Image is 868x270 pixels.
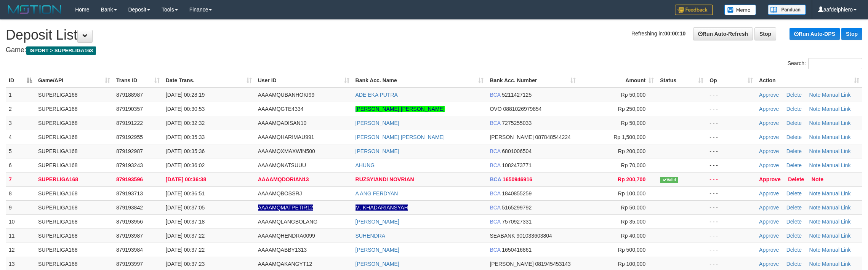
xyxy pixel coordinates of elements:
span: [DATE] 00:28:19 [166,92,205,98]
span: Copy 6801006504 to clipboard [502,148,532,154]
a: Delete [786,219,802,225]
span: Rp 50,000 [621,92,646,98]
td: SUPERLIGA168 [35,228,113,243]
a: Approve [759,233,779,239]
a: Note [809,148,821,154]
a: Manual Link [822,190,851,197]
span: Rp 500,000 [618,247,645,253]
span: [DATE] 00:37:22 [166,247,205,253]
a: AHUNG [356,162,375,168]
span: [DATE] 00:37:23 [166,261,205,267]
a: Delete [786,247,802,253]
a: Manual Link [822,233,851,239]
span: SEABANK [490,233,515,239]
span: Nama rekening ada tanda titik/strip, harap diedit [258,204,313,211]
a: Manual Link [822,148,851,154]
span: 879193987 [116,233,143,239]
img: panduan.png [768,5,806,15]
span: Rp 200,700 [618,176,645,182]
h1: Deposit List [6,27,862,43]
span: [DATE] 00:32:32 [166,120,205,126]
a: [PERSON_NAME] [PERSON_NAME] [356,106,445,112]
td: SUPERLIGA168 [35,130,113,144]
th: Amount: activate to sort column ascending [579,73,657,88]
span: Copy 1650416861 to clipboard [502,247,532,253]
td: - - - [706,158,756,172]
td: SUPERLIGA168 [35,116,113,130]
a: Stop [841,28,862,40]
span: AAAAMQGTE4334 [258,106,304,112]
th: Date Trans.: activate to sort column ascending [163,73,255,88]
a: Manual Link [822,261,851,267]
span: Rp 50,000 [621,120,646,126]
a: [PERSON_NAME] [356,219,399,225]
td: 8 [6,186,35,200]
a: [PERSON_NAME] [356,120,399,126]
span: AAAAMQDORIAN13 [258,176,309,182]
td: - - - [706,228,756,243]
a: Note [809,247,821,253]
a: [PERSON_NAME] [356,261,399,267]
a: Manual Link [822,92,851,98]
span: BCA [490,120,500,126]
a: Delete [786,261,802,267]
span: 879188987 [116,92,143,98]
span: Copy 1650946916 to clipboard [503,176,532,182]
td: 4 [6,130,35,144]
td: 2 [6,102,35,116]
span: BCA [490,247,500,253]
span: Copy 7570927331 to clipboard [502,219,532,225]
img: MOTION_logo.png [6,4,64,15]
a: Note [809,190,821,197]
span: 879193713 [116,190,143,197]
td: 5 [6,144,35,158]
a: Approve [759,162,779,168]
span: Rp 35,000 [621,219,646,225]
span: Copy 1082473771 to clipboard [502,162,532,168]
td: - - - [706,172,756,186]
a: Approve [759,148,779,154]
a: Delete [786,106,802,112]
span: AAAAMQBOSSRJ [258,190,302,197]
span: Rp 50,000 [621,204,646,211]
th: Game/API: activate to sort column ascending [35,73,113,88]
td: - - - [706,214,756,228]
span: Copy 087848544224 to clipboard [535,134,570,140]
span: AAAAMQUBANHOKI99 [258,92,315,98]
td: SUPERLIGA168 [35,214,113,228]
span: Valid transaction [660,177,678,183]
span: Copy 901033603804 to clipboard [516,233,552,239]
a: [PERSON_NAME] [PERSON_NAME] [356,134,445,140]
td: SUPERLIGA168 [35,200,113,214]
span: Copy 7275255033 to clipboard [502,120,532,126]
span: AAAAMQHARIMAU991 [258,134,314,140]
span: 879193243 [116,162,143,168]
span: [DATE] 00:35:36 [166,148,205,154]
span: BCA [490,92,500,98]
strong: 00:00:10 [664,30,685,37]
a: Note [809,162,821,168]
span: AAAAMQHENDRA0099 [258,233,315,239]
th: Status: activate to sort column ascending [657,73,706,88]
a: Delete [786,148,802,154]
span: 879192987 [116,148,143,154]
td: SUPERLIGA168 [35,243,113,257]
span: BCA [490,219,500,225]
td: SUPERLIGA168 [35,186,113,200]
th: Trans ID: activate to sort column ascending [113,73,163,88]
span: [DATE] 00:37:18 [166,219,205,225]
a: Delete [786,134,802,140]
span: AAAAMQADISAN10 [258,120,307,126]
a: Manual Link [822,134,851,140]
span: [DATE] 00:37:22 [166,233,205,239]
a: Note [809,219,821,225]
a: Approve [759,190,779,197]
td: SUPERLIGA168 [35,158,113,172]
span: 879193956 [116,219,143,225]
span: [DATE] 00:36:38 [166,176,206,182]
td: 10 [6,214,35,228]
td: - - - [706,116,756,130]
span: 879192955 [116,134,143,140]
span: Copy 5165299792 to clipboard [502,204,532,211]
td: 9 [6,200,35,214]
